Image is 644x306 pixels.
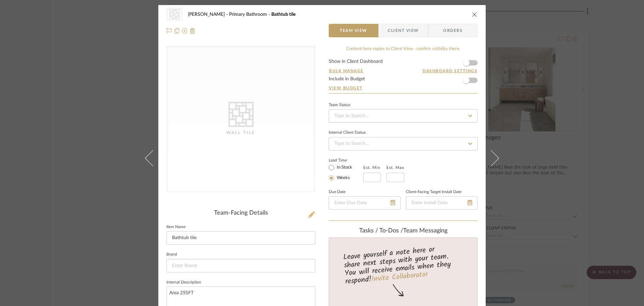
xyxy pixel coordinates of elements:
input: Enter Due Date [329,196,400,210]
span: Bathtub tile [271,12,296,17]
button: close [472,11,478,17]
span: Orders [436,24,470,37]
a: Invite Collaborator [371,269,428,286]
span: Client View [388,24,419,37]
div: Team-Facing Details [166,210,315,217]
input: Enter Brand [166,259,315,272]
span: [PERSON_NAME] [188,12,229,17]
img: Remove from project [190,28,195,34]
label: Est. Min [363,165,380,170]
label: Internal Description [166,281,201,284]
span: Team View [340,24,367,37]
a: View Budget [329,85,478,91]
mat-radio-group: Select item type [329,163,363,182]
div: Content here copies to Client View - confirm visibility there. [329,46,478,52]
label: Weeks [335,175,350,181]
div: Internal Client Status [329,131,366,134]
span: Primary Bathroom [229,12,271,17]
label: Client-Facing Target Install Date [406,190,462,194]
label: Est. Max [386,165,404,170]
input: Type to Search… [329,137,478,150]
input: Enter Item Name [166,231,315,245]
button: Dashboard Settings [422,68,478,74]
label: Lead Time [329,157,363,163]
label: In Stock [335,165,352,171]
input: Enter Install Date [406,196,478,210]
div: Wall Tile [207,129,274,136]
div: Leave yourself a note here or share next steps with your team. You will receive emails when they ... [328,242,479,287]
div: Team Status [329,103,350,107]
button: Bulk Manage [329,68,364,74]
span: Tasks / To-Dos / [359,228,403,234]
label: Brand [166,253,177,256]
label: Item Name [166,225,185,229]
input: Type to Search… [329,109,478,123]
label: Due Date [329,190,345,194]
div: team Messaging [329,227,478,235]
